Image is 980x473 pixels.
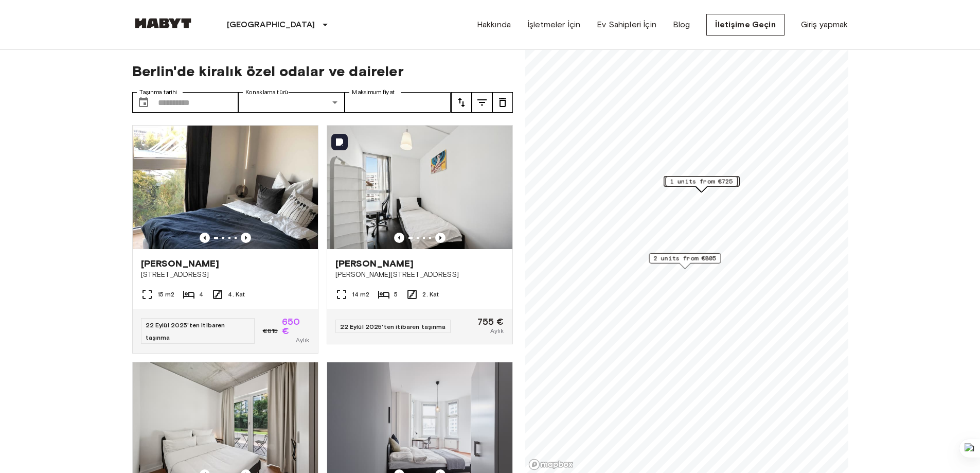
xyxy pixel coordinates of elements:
[665,176,737,192] div: Map marker
[706,14,784,36] a: İletişime Geçin
[133,126,318,249] img: DE-01-002-004-04HF ünitesinin pazarlama resmi
[296,336,310,344] font: Aylık
[227,20,315,29] font: [GEOGRAPHIC_DATA]
[653,254,716,263] span: 2 units from €805
[492,92,513,113] button: melodi
[435,233,446,243] button: Önceki görüntü
[335,258,414,269] font: [PERSON_NAME]
[801,19,848,31] a: Giriş yapmak
[665,177,737,192] div: Map marker
[649,253,721,269] div: Map marker
[394,290,398,298] font: 5
[394,233,404,243] button: Önceki görüntü
[801,20,848,29] font: Giriş yapmak
[340,323,446,330] font: 22 Eylül 2025'ten itibaren taşınma
[327,126,512,249] img: DE-01-302-006-05 ünitesinin pazarlama resmi
[245,89,288,96] font: Konaklama türü
[199,290,203,298] font: 4
[673,19,690,31] a: Blog
[528,459,574,470] a: Mapbox logo
[327,125,513,344] a: DE-01-302-006-05 ünitesinin pazarlama resmiÖnceki görüntüÖnceki görüntü[PERSON_NAME][PERSON_NAME]...
[670,177,733,186] span: 1 units from €725
[228,290,245,298] font: 4. Kat
[139,89,177,96] font: Taşınma tarihi
[335,270,459,279] font: [PERSON_NAME][STREET_ADDRESS]
[715,20,775,29] font: İletişime Geçin
[165,290,174,298] font: m2
[664,176,739,192] div: Map marker
[477,316,504,327] font: 755 €
[352,290,359,298] font: 14
[157,290,164,298] font: 15
[200,233,210,243] button: Önceki görüntü
[597,19,656,31] a: Ev Sahipleri İçin
[141,270,209,279] font: [STREET_ADDRESS]
[477,19,511,31] a: Hakkında
[132,18,194,28] img: Habyt
[263,327,278,335] font: €815
[132,125,318,354] a: DE-01-002-004-04HF ünitesinin pazarlama resmiÖnceki görüntüÖnceki görüntü[PERSON_NAME][STREET_ADD...
[360,290,369,298] font: m2
[673,20,690,29] font: Blog
[477,20,511,29] font: Hakkında
[527,19,580,31] a: İşletmeler İçin
[490,327,504,335] font: Aylık
[597,20,656,29] font: Ev Sahipleri İçin
[132,62,404,80] font: Berlin'de kiralık özel odalar ve daireler
[133,92,154,113] button: Tarih seçin
[422,290,439,298] font: 2. Kat
[451,92,472,113] button: melodi
[472,92,492,113] button: melodi
[141,258,220,269] font: [PERSON_NAME]
[527,20,580,29] font: İşletmeler İçin
[282,316,300,337] font: 650 €
[146,321,225,341] font: 22 Eylül 2025'ten itibaren taşınma
[352,89,395,96] font: Maksimum fiyat
[241,233,251,243] button: Önceki görüntü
